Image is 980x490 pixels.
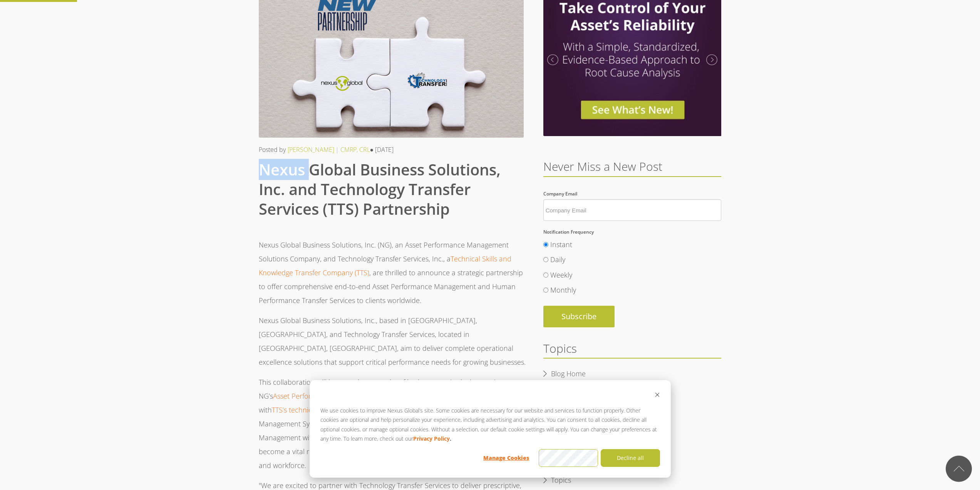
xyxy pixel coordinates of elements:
button: Accept all [539,449,598,467]
a: TTS’s technical training [272,405,343,414]
span: Topics [543,340,577,356]
p: Nexus Global Business Solutions, Inc., based in [GEOGRAPHIC_DATA], [GEOGRAPHIC_DATA], and Technol... [259,313,526,369]
input: Weekly [543,273,548,278]
button: Decline all [601,449,660,467]
input: Instant [543,242,548,247]
span: Posted by [259,145,286,154]
span: Monthly [550,285,576,295]
p: Nexus Global Business Solutions, Inc. (NG), an Asset Performance Management Solutions Company, an... [259,238,526,307]
button: Manage Cookies [477,449,536,467]
a: Privacy Policy [413,434,450,444]
strong: . [450,434,451,444]
a: [PERSON_NAME] | CMRP, CRL [288,145,370,154]
span: Company Email [543,190,577,197]
input: Monthly [543,288,548,293]
span: Instant [550,240,572,249]
span: Daily [550,255,565,264]
input: Company Email [543,199,722,221]
span: Nexus Global Business Solutions, Inc. and Technology Transfer Services (TTS) Partnership [259,159,501,219]
p: We use cookies to improve Nexus Global’s site. Some cookies are necessary for our website and ser... [320,406,660,444]
a: Blog Home [543,368,593,380]
span: Never Miss a New Post [543,158,662,174]
a: Topics [543,475,579,486]
div: Cookie banner [310,380,671,478]
span: Notification Frequency [543,229,594,235]
button: Dismiss cookie banner [655,391,660,401]
p: This collaboration will harness the strengths of both companies by integrating NG’s , consulting,... [259,375,526,472]
span: ● [DATE] [370,145,394,154]
span: Weekly [550,270,572,280]
a: Asset Performance Management software suite [273,391,422,401]
input: Daily [543,257,548,262]
input: Subscribe [543,306,615,327]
